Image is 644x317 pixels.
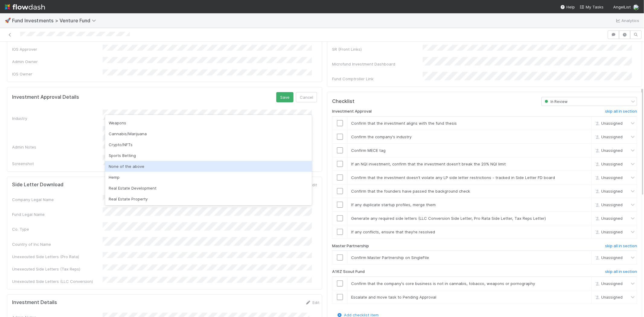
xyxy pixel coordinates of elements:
[351,189,470,194] span: Confirm that the founders have passed the background check
[543,99,568,104] span: In Review
[351,202,436,207] span: If any duplicate startup profiles, merge them
[12,144,103,150] div: Admin Notes
[605,269,637,277] a: skip all in section
[594,189,623,193] span: Unassigned
[351,295,436,299] span: Escalate and move task to Pending Approval
[332,98,354,104] h5: Checklist
[332,46,423,52] div: SR (Front Links)
[5,18,11,23] span: 🚀
[594,148,623,152] span: Unassigned
[12,241,103,247] div: Country of Inc Name
[12,278,103,284] div: Unexecuted Side Letters (LLC Conversion)
[296,92,317,102] button: Cancel
[12,18,99,24] span: Fund Investments > Venture Fund
[351,216,546,221] span: Generate any required side letters (LLC Conversion Side Letter, Pro Rata Side Letter, Tax Reps Le...
[12,254,103,260] div: Unexecuted Side Letters (Pro Rata)
[12,299,57,306] h5: Investment Details
[105,139,312,150] div: Crypto/NFTs
[351,229,435,234] span: If any conflicts, ensure that they’re resolved
[594,175,623,180] span: Unassigned
[594,162,623,166] span: Unassigned
[12,197,103,203] div: Company Legal Name
[594,255,623,260] span: Unassigned
[594,121,623,125] span: Unassigned
[12,46,103,52] div: IOS Approver
[12,115,103,121] div: Industry
[105,172,312,183] div: Hemp
[12,182,63,188] h5: Side Letter Download
[580,5,604,9] span: My Tasks
[332,61,423,67] div: Microfund Investment Dashboard
[605,109,637,114] h6: skip all in section
[105,183,312,194] div: Real Estate Development
[615,17,639,24] a: Analytics
[276,92,293,102] button: Save
[351,148,386,153] span: Confirm MECE tag
[12,226,103,232] div: Co. Type
[605,244,637,251] a: skip all in section
[332,76,423,82] div: Fund Comptroller Link
[351,175,555,180] span: Confirm that the investment doesn’t violate any LP side letter restrictions - tracked in Side Let...
[12,161,103,167] div: Screenshot
[305,300,319,305] a: Edit
[560,4,575,10] div: Help
[605,244,637,248] h6: skip all in section
[12,71,103,77] div: IOS Owner
[613,5,631,9] span: AngelList
[594,216,623,220] span: Unassigned
[5,2,45,12] img: logo-inverted-e16ddd16eac7371096b0.svg
[633,4,639,10] img: avatar_1a1d5361-16dd-4910-a949-020dcd9f55a3.png
[12,211,103,217] div: Fund Legal Name
[351,255,429,260] span: Confirm Master Partnership on SingleFile
[351,162,506,166] span: If an NQI investment, confirm that the investment doesn’t break the 20% NQI limit
[12,94,79,100] h5: Investment Approval Details
[580,4,604,10] a: My Tasks
[594,295,623,299] span: Unassigned
[105,150,312,161] div: Sports Betting
[332,244,369,248] h6: Master Partnership
[332,269,365,274] h6: A16Z Scout Fund
[12,59,103,65] div: Admin Owner
[594,202,623,207] span: Unassigned
[105,194,312,204] div: Real Estate Property
[351,134,412,139] span: Confirm the company's industry
[594,229,623,234] span: Unassigned
[351,281,535,286] span: Confirm that the company's core business is not in cannabis, tobacco, weapons or pornography
[105,161,312,172] div: None of the above
[332,109,372,114] h6: Investment Approval
[351,121,457,126] span: Confirm that the investment aligns with the fund thesis
[105,128,312,139] div: Cannabis/Marijuana
[105,117,312,128] div: Weapons
[605,269,637,274] h6: skip all in section
[594,134,623,139] span: Unassigned
[12,266,103,272] div: Unexecuted Side Letters (Tax Reps)
[594,281,623,286] span: Unassigned
[605,109,637,116] a: skip all in section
